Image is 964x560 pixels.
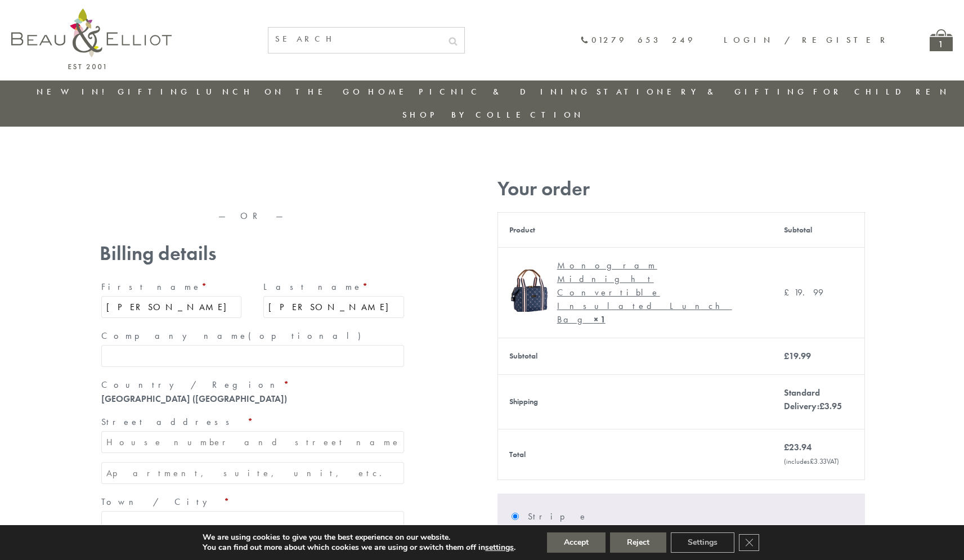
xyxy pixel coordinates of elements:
div: Monogram Midnight Convertible Insulated Lunch Bag [557,259,753,326]
a: For Children [813,86,950,97]
bdi: 19.99 [784,350,811,362]
bdi: 3.95 [819,400,842,412]
a: Gifting [118,86,191,97]
img: Monogram Midnight Convertible Lunch Bag [509,270,552,312]
th: Shipping [497,374,773,429]
span: 3.33 [810,456,827,466]
button: Reject [610,532,666,553]
a: Login / Register [724,34,890,46]
span: £ [784,286,794,298]
a: Picnic & Dining [419,86,591,97]
button: settings [485,543,514,553]
strong: × 1 [594,313,606,325]
a: Home [368,86,413,97]
input: Apartment, suite, unit, etc. (optional) [101,462,404,484]
iframe: Secure express checkout frame [97,173,252,200]
label: Stripe [528,508,850,526]
span: £ [784,441,789,453]
span: £ [810,456,814,466]
span: £ [819,400,824,412]
button: Settings [671,532,734,553]
p: You can find out more about which cookies we are using or switch them off in . [203,543,515,553]
label: Country / Region [101,376,404,394]
span: (optional) [248,330,367,342]
img: logo [11,8,172,69]
input: SEARCH [268,28,442,51]
span: £ [784,350,789,362]
a: Monogram Midnight Convertible Lunch Bag Monogram Midnight Convertible Insulated Lunch Bag× 1 [509,259,761,326]
label: Company name [101,327,404,345]
p: — OR — [100,211,406,221]
label: Town / City [101,493,404,511]
label: Street address [101,413,404,431]
strong: [GEOGRAPHIC_DATA] ([GEOGRAPHIC_DATA]) [101,393,287,405]
bdi: 19.99 [784,286,823,298]
p: We are using cookies to give you the best experience on our website. [203,532,515,543]
label: Last name [263,278,404,296]
bdi: 23.94 [784,441,811,453]
button: Close GDPR Cookie Banner [739,534,759,551]
a: Stationery & Gifting [597,86,808,97]
a: 1 [930,29,953,51]
th: Total [497,429,773,480]
a: 01279 653 249 [580,35,696,45]
input: House number and street name [101,431,404,453]
small: (includes VAT) [784,456,839,466]
label: Standard Delivery: [784,387,842,412]
th: Subtotal [497,338,773,374]
a: New in! [37,86,112,97]
th: Product [497,212,773,247]
th: Subtotal [773,212,864,247]
button: Accept [547,532,606,553]
h3: Your order [497,177,865,200]
label: First name [101,278,242,296]
h3: Billing details [100,242,406,265]
a: Shop by collection [402,109,584,120]
iframe: Secure express checkout frame [253,173,408,200]
a: Lunch On The Go [196,86,363,97]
